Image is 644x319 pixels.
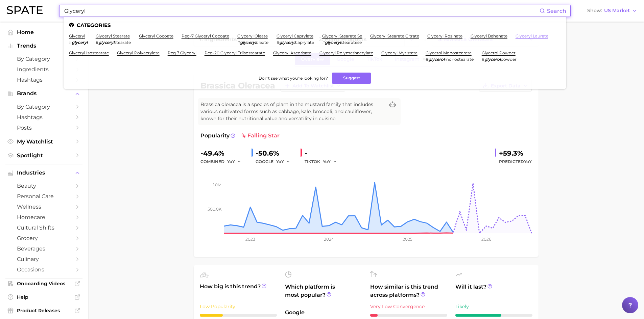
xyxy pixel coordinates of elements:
[114,40,131,45] span: stearate
[5,54,82,64] a: by Category
[481,237,491,242] tspan: 2026
[5,41,82,51] button: Trends
[240,40,256,45] em: glyceryl
[17,308,71,314] span: Product Releases
[323,159,331,164] span: YoY
[96,33,130,38] a: glyceryl stearate
[5,88,82,99] button: Brands
[98,40,114,45] em: glyceryl
[482,57,484,62] span: #
[227,158,242,166] button: YoY
[227,159,235,164] span: YoY
[516,33,548,38] a: glyceryl laurate
[17,256,71,262] span: culinary
[200,148,246,159] div: -49.4%
[325,40,341,45] em: glyceryl
[117,50,160,55] a: glyceryl polyacrylate
[455,314,532,317] div: 6 / 10
[332,73,371,84] button: Suggest
[237,40,240,45] span: #
[5,191,82,202] a: personal care
[64,5,540,17] input: Search here for a brand, industry, or ingredient
[69,50,109,55] a: glyceryl isostearate
[428,57,445,62] em: glycerol
[501,57,517,62] span: powder
[168,50,196,55] a: peg 7 glyceryl
[5,243,82,254] a: beverages
[305,148,342,159] div: -
[426,50,472,55] a: glycerol monostearate
[484,57,501,62] em: glycerol
[17,281,71,287] span: Onboarding Videos
[17,294,71,300] span: Help
[499,158,532,166] span: Predicted
[17,193,71,200] span: personal care
[17,214,71,220] span: homecare
[17,152,71,159] span: Spotlight
[455,283,532,299] span: Will it last?
[370,33,419,38] a: glyceryl stearate citrate
[5,222,82,233] a: cultural shifts
[5,264,82,275] a: occasions
[7,6,43,14] img: SPATE
[322,40,325,45] span: #
[17,204,71,210] span: wellness
[305,158,342,166] div: TIKTOK
[5,75,82,85] a: Hashtags
[324,237,334,242] tspan: 2024
[5,150,82,161] a: Spotlight
[370,314,447,317] div: 1 / 10
[273,50,311,55] a: glyceryl ascorbate
[295,40,314,45] span: caprylate
[5,181,82,191] a: beauty
[17,66,71,73] span: Ingredients
[200,82,275,90] h1: brassica oleracea
[69,22,561,28] li: Categories
[17,266,71,273] span: occasions
[427,33,462,38] a: glyceryl rosinate
[604,9,630,12] span: US Market
[200,158,246,166] div: combined
[482,50,516,55] a: glycerol powder
[17,245,71,252] span: beverages
[182,33,229,38] a: peg-7 glyceryl cocoate
[139,33,173,38] a: glyceryl cocoate
[17,138,71,145] span: My Watchlist
[17,43,71,49] span: Trends
[455,302,532,311] div: Likely
[370,283,447,299] span: How similar is this trend across platforms?
[256,158,295,166] div: GOOGLE
[445,57,474,62] span: monostearate
[322,33,362,38] a: glyceryl stearate se
[17,224,71,231] span: cultural shifts
[499,148,532,159] div: +59.3%
[5,168,82,178] button: Industries
[17,77,71,83] span: Hashtags
[200,132,230,140] span: Popularity
[5,254,82,264] a: culinary
[17,235,71,241] span: grocery
[259,76,328,81] span: Don't see what you're looking for?
[17,170,71,176] span: Industries
[96,40,98,45] span: #
[471,33,507,38] a: glyceryl behenate
[319,50,373,55] a: glyceryl polymethacrylate
[17,29,71,35] span: Home
[403,237,412,242] tspan: 2025
[245,237,255,242] tspan: 2023
[277,40,279,45] span: #
[5,292,82,302] a: Help
[5,305,82,316] a: Product Releases
[285,309,362,317] span: Google
[205,50,265,55] a: peg-20 glyceryl triisostearate
[200,283,277,299] span: How big is this trend?
[547,8,566,14] span: Search
[426,57,428,62] span: #
[5,278,82,289] a: Onboarding Videos
[17,104,71,110] span: by Category
[370,302,447,311] div: Very Low Convergence
[524,159,532,164] span: YoY
[586,6,639,15] button: ShowUS Market
[69,33,85,38] a: glyceryl
[323,158,337,166] button: YoY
